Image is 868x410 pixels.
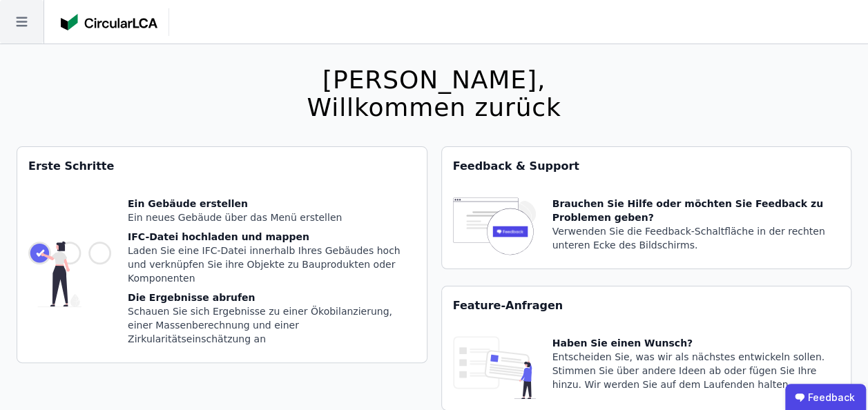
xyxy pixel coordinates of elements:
div: Ein neues Gebäude über das Menü erstellen [128,211,416,224]
div: Schauen Sie sich Ergebnisse zu einer Ökobilanzierung, einer Massenberechnung und einer Zirkularit... [128,304,416,346]
div: IFC-Datei hochladen und mappen [128,230,416,244]
div: Erste Schritte [17,147,427,186]
div: Brauchen Sie Hilfe oder möchten Sie Feedback zu Problemen geben? [552,197,840,224]
div: Ein Gebäude erstellen [128,197,416,211]
div: Laden Sie eine IFC-Datei innerhalb Ihres Gebäudes hoch und verknüpfen Sie ihre Objekte zu Bauprod... [128,244,416,285]
div: Verwenden Sie die Feedback-Schaltfläche in der rechten unteren Ecke des Bildschirms. [552,224,840,252]
div: Feedback & Support [442,147,851,186]
div: Willkommen zurück [307,94,561,121]
img: feedback-icon-HCTs5lye.svg [453,197,536,257]
img: feature_request_tile-UiXE1qGU.svg [453,336,536,399]
div: Entscheiden Sie, was wir als nächstes entwickeln sollen. Stimmen Sie über andere Ideen ab oder fü... [552,350,840,391]
img: Concular [61,14,157,30]
div: Haben Sie einen Wunsch? [552,336,840,350]
div: Feature-Anfragen [442,286,851,325]
img: getting_started_tile-DrF_GRSv.svg [28,197,111,351]
div: Die Ergebnisse abrufen [128,291,416,304]
div: [PERSON_NAME], [307,66,561,94]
